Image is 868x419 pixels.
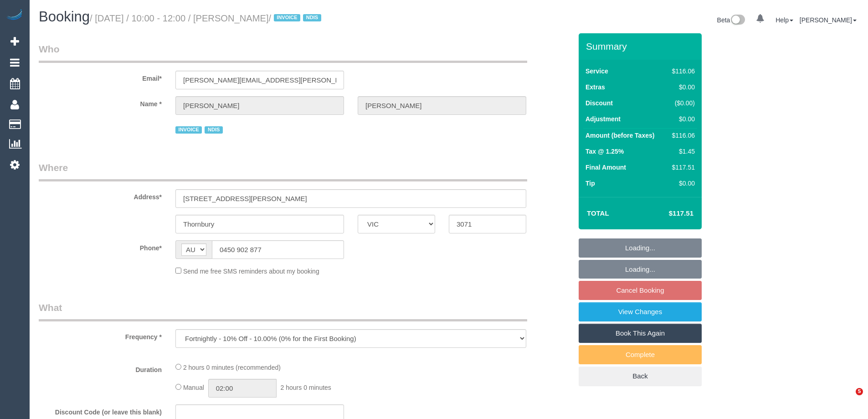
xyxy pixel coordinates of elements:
[586,67,608,76] label: Service
[205,126,222,134] span: NDIS
[776,16,793,24] a: Help
[39,301,527,321] legend: What
[586,163,626,172] label: Final Amount
[717,16,745,24] a: Beta
[175,71,344,89] input: Email*
[183,364,281,371] span: 2 hours 0 minutes (recommended)
[837,388,859,410] iframe: Intercom live chat
[579,302,702,321] a: View Changes
[579,324,702,343] a: Book This Again
[586,147,624,156] label: Tax @ 1.25%
[32,329,169,341] label: Frequency *
[586,131,654,140] label: Amount (before Taxes)
[183,268,319,275] span: Send me free SMS reminders about my booking
[39,9,90,25] span: Booking
[668,131,695,140] div: $116.06
[39,42,527,63] legend: Who
[32,96,169,109] label: Name *
[586,41,697,52] h3: Summary
[586,179,595,188] label: Tip
[274,14,300,21] span: INVOICE
[668,98,695,108] div: ($0.00)
[183,384,204,391] span: Manual
[175,96,344,115] input: First Name*
[32,404,169,417] label: Discount Code (or leave this blank)
[175,126,202,134] span: INVOICE
[39,161,527,181] legend: Where
[668,114,695,124] div: $0.00
[668,147,695,156] div: $1.45
[587,209,609,217] strong: Total
[32,362,169,374] label: Duration
[281,384,331,391] span: 2 hours 0 minutes
[175,215,344,233] input: Suburb*
[358,96,526,115] input: Last Name*
[212,240,344,259] input: Phone*
[586,83,605,92] label: Extras
[449,215,526,233] input: Post Code*
[579,367,702,386] a: Back
[269,13,324,23] span: /
[856,388,863,395] span: 5
[586,98,613,108] label: Discount
[90,13,324,23] small: / [DATE] / 10:00 - 12:00 / [PERSON_NAME]
[32,189,169,202] label: Address*
[668,163,695,172] div: $117.51
[32,240,169,253] label: Phone*
[668,67,695,76] div: $116.06
[5,9,24,22] img: Automaid Logo
[303,14,321,21] span: NDIS
[32,71,169,83] label: Email*
[668,83,695,92] div: $0.00
[642,210,693,217] h4: $117.51
[730,15,745,26] img: New interface
[800,16,857,24] a: [PERSON_NAME]
[586,114,621,124] label: Adjustment
[668,179,695,188] div: $0.00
